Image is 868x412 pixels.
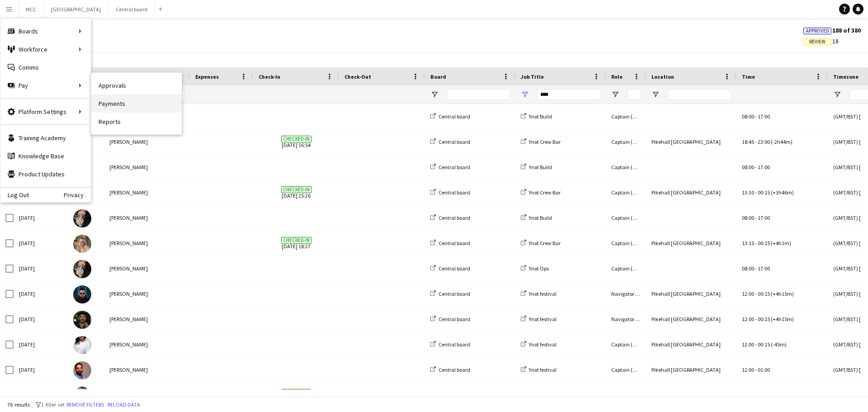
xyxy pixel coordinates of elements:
[521,214,552,221] a: Ynot Build
[606,205,646,230] div: Captain (D&H A)
[521,189,561,196] a: Ynot Crew Bar
[259,180,334,205] span: [DATE] 15:26
[439,189,470,196] span: Central board
[758,240,770,246] span: 00:15
[803,37,839,45] span: 18
[651,73,674,80] span: Location
[742,164,754,170] span: 08:00
[771,290,794,297] span: (+4h15m)
[104,383,190,407] div: [PERSON_NAME]
[758,138,770,145] span: 23:00
[439,138,470,145] span: Central board
[758,164,770,170] span: 17:00
[14,383,68,407] div: [DATE]
[447,89,510,100] input: Board Filter Input
[281,389,311,396] span: Checked-in
[758,214,770,221] span: 17:00
[104,231,190,256] div: [PERSON_NAME]
[73,235,91,253] img: Imogen Garbutt
[742,265,754,272] span: 08:00
[529,138,561,145] span: Ynot Crew Bar
[755,316,757,322] span: -
[14,357,68,382] div: [DATE]
[755,164,757,170] span: -
[833,90,841,99] button: Open Filter Menu
[521,90,529,99] button: Open Filter Menu
[742,240,754,246] span: 13:15
[439,265,470,272] span: Central board
[430,90,439,99] button: Open Filter Menu
[344,73,371,80] span: Check-Out
[430,73,446,80] span: Board
[646,357,736,382] div: Pikehall [GEOGRAPHIC_DATA]
[758,113,770,120] span: 17:00
[529,240,561,246] span: Ynot Crew Bar
[73,260,91,278] img: Sarah Siuling
[439,214,470,221] span: Central board
[529,366,557,373] span: Ynot festival
[439,240,470,246] span: Central board
[104,281,190,306] div: [PERSON_NAME]
[439,316,470,322] span: Central board
[14,307,68,331] div: [DATE]
[529,214,552,221] span: Ynot Build
[104,307,190,331] div: [PERSON_NAME]
[521,113,552,120] a: Ynot Build
[430,164,470,170] a: Central board
[73,311,91,329] img: Ryan Flindall
[606,180,646,205] div: Captain (D&H A)
[833,73,859,80] span: Timezone
[0,103,91,121] div: Platform Settings
[611,90,619,99] button: Open Filter Menu
[521,341,557,348] a: Ynot festival
[755,113,757,120] span: -
[73,387,91,405] img: Adam Biel
[521,240,561,246] a: Ynot Crew Bar
[606,104,646,129] div: Captain (D&H A)
[755,290,757,297] span: -
[606,155,646,180] div: Captain (D&H A)
[521,290,557,297] a: Ynot festival
[104,205,190,230] div: [PERSON_NAME]
[430,366,470,373] a: Central board
[646,383,736,407] div: Pikehall [GEOGRAPHIC_DATA]
[0,147,91,165] a: Knowledge Base
[742,113,754,120] span: 08:00
[606,281,646,306] div: Navigator (D&H B)
[430,341,470,348] a: Central board
[627,89,641,100] input: Role Filter Input
[430,214,470,221] a: Central board
[259,73,280,80] span: Check-In
[758,366,770,373] span: 01:00
[758,341,770,348] span: 00:15
[104,155,190,180] div: [PERSON_NAME]
[606,307,646,331] div: Navigator (D&H B)
[646,231,736,256] div: Pikehall [GEOGRAPHIC_DATA]
[41,401,65,408] span: 1 filter set
[771,341,787,348] span: (-45m)
[529,290,557,297] span: Ynot festival
[259,231,334,256] span: [DATE] 18:27
[742,138,754,145] span: 18:45
[521,366,557,373] a: Ynot festival
[806,28,829,34] span: Approved
[106,400,142,410] button: Reload data
[755,366,757,373] span: -
[259,129,334,154] span: [DATE] 16:54
[646,129,736,154] div: Pikehall [GEOGRAPHIC_DATA]
[0,165,91,183] a: Product Updates
[529,189,561,196] span: Ynot Crew Bar
[529,113,552,120] span: Ynot Build
[742,366,754,373] span: 12:00
[537,89,600,100] input: Job Title Filter Input
[755,138,757,145] span: -
[771,189,794,196] span: (+3h46m)
[809,39,826,45] span: Review
[73,209,91,227] img: Sarah Siuling
[73,285,91,303] img: Jeevan Lakhay
[14,231,68,256] div: [DATE]
[259,383,334,407] span: [DATE] 10:57
[44,0,108,18] button: [GEOGRAPHIC_DATA]
[64,191,91,199] a: Privacy
[14,205,68,230] div: [DATE]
